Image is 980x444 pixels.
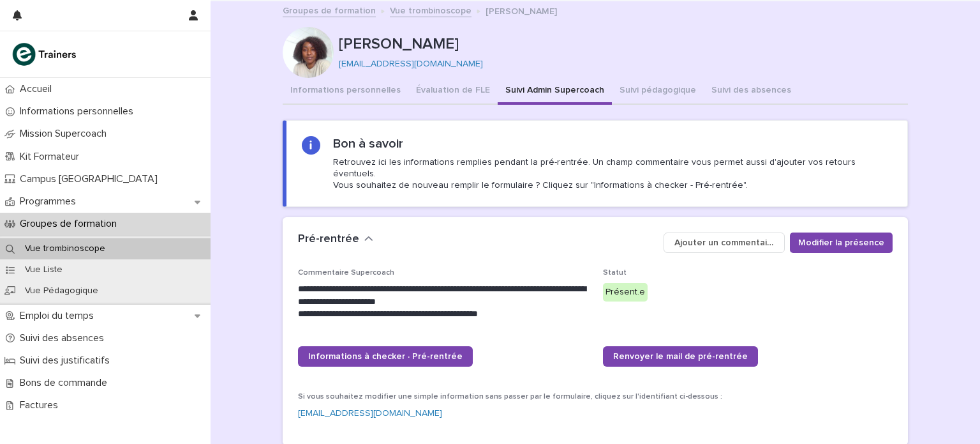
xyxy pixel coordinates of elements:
button: Ajouter un commentaire [664,233,785,253]
p: Mission Supercoach [15,128,117,140]
a: Renvoyer le mail de pré-rentrée [603,346,758,367]
p: Groupes de formation [15,218,127,230]
button: Suivi des absences [704,78,799,105]
button: Suivi pédagogique [612,78,704,105]
a: Groupes de formation [283,3,376,17]
p: [PERSON_NAME] [339,35,903,54]
p: Informations personnelles [15,105,144,118]
button: Évaluation de FLE [408,78,498,105]
a: [EMAIL_ADDRESS][DOMAIN_NAME] [339,59,483,68]
h2: Bon à savoir [333,136,403,151]
h2: Pré-rentrée [298,233,359,247]
p: Suivi des justificatifs [15,355,120,367]
span: Renvoyer le mail de pré-rentrée [613,352,748,361]
span: Modifier la présence [798,236,884,249]
span: Informations à checker · Pré-rentrée [308,352,463,361]
p: Campus [GEOGRAPHIC_DATA] [15,173,168,185]
button: Suivi Admin Supercoach [498,78,612,105]
button: Informations personnelles [283,78,408,105]
a: [EMAIL_ADDRESS][DOMAIN_NAME] [298,407,442,420]
button: Modifier la présence [790,233,893,253]
a: Informations à checker · Pré-rentrée [298,346,473,367]
a: Vue trombinoscope [390,3,471,17]
div: Présent.e [603,283,648,302]
p: Vue trombinoscope [15,243,115,254]
p: Vue Pédagogique [15,286,108,296]
p: Accueil [15,83,62,95]
p: Emploi du temps [15,310,104,322]
img: K0CqGN7SDeD6s4JG8KQk [10,42,80,67]
p: Suivi des absences [15,332,114,344]
p: [PERSON_NAME] [486,3,557,17]
span: Statut [603,269,627,277]
button: Pré-rentrée [298,233,373,247]
p: Bons de commande [15,377,117,389]
p: Retrouvez ici les informations remplies pendant la pré-rentrée. Un champ commentaire vous permet ... [333,157,892,192]
p: Vue Liste [15,264,73,275]
p: Programmes [15,195,86,208]
span: Commentaire Supercoach [298,269,394,277]
p: Factures [15,399,68,411]
span: Ajouter un commentaire [674,236,774,249]
p: Kit Formateur [15,151,89,163]
span: Si vous souhaitez modifier une simple information sans passer par le formulaire, cliquez sur l'id... [298,393,722,401]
